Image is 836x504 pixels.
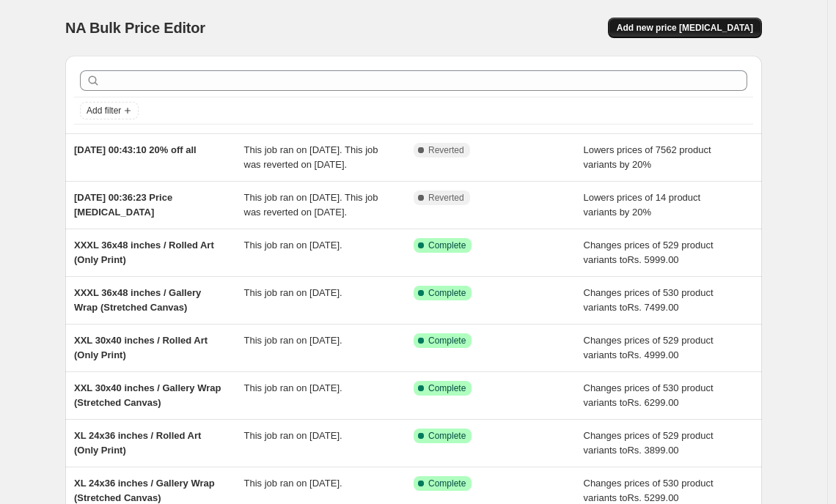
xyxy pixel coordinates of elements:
[428,382,466,394] span: Complete
[627,492,678,503] span: Rs. 5299.00
[627,445,678,456] span: Rs. 3899.00
[584,478,714,503] span: Changes prices of 530 product variants to
[627,254,678,265] span: Rs. 5999.00
[244,192,378,218] span: This job ran on [DATE]. This job was reverted on [DATE].
[74,478,215,503] span: XL 24x36 inches / Gallery Wrap (Stretched Canvas)
[584,335,714,360] span: Changes prices of 529 product variants to
[428,144,464,156] span: Reverted
[428,240,466,251] span: Complete
[74,144,197,155] span: [DATE] 00:43:10 20% off all
[428,478,466,489] span: Complete
[244,144,378,170] span: This job ran on [DATE]. This job was reverted on [DATE].
[74,382,221,408] span: XXL 30x40 inches / Gallery Wrap (Stretched Canvas)
[74,240,214,265] span: XXXL 36x48 inches / Rolled Art (Only Print)
[74,335,208,360] span: XXL 30x40 inches / Rolled Art (Only Print)
[74,287,201,313] span: XXXL 36x48 inches / Gallery Wrap (Stretched Canvas)
[74,430,201,456] span: XL 24x36 inches / Rolled Art (Only Print)
[428,335,466,346] span: Complete
[617,22,753,34] span: Add new price [MEDICAL_DATA]
[584,240,714,265] span: Changes prices of 529 product variants to
[244,430,342,441] span: This job ran on [DATE].
[627,302,678,313] span: Rs. 7499.00
[584,144,711,170] span: Lowers prices of 7562 product variants by 20%
[627,349,678,360] span: Rs. 4999.00
[244,478,342,489] span: This job ran on [DATE].
[584,430,714,456] span: Changes prices of 529 product variants to
[244,240,342,251] span: This job ran on [DATE].
[428,430,466,442] span: Complete
[65,20,205,36] span: NA Bulk Price Editor
[80,102,139,119] button: Add filter
[627,397,678,408] span: Rs. 6299.00
[584,287,714,313] span: Changes prices of 530 product variants to
[244,382,342,393] span: This job ran on [DATE].
[584,382,714,408] span: Changes prices of 530 product variants to
[428,287,466,299] span: Complete
[74,192,172,218] span: [DATE] 00:36:23 Price [MEDICAL_DATA]
[87,105,121,116] span: Add filter
[584,192,701,218] span: Lowers prices of 14 product variants by 20%
[244,287,342,298] span: This job ran on [DATE].
[244,335,342,346] span: This job ran on [DATE].
[428,192,464,204] span: Reverted
[608,18,762,38] button: Add new price [MEDICAL_DATA]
